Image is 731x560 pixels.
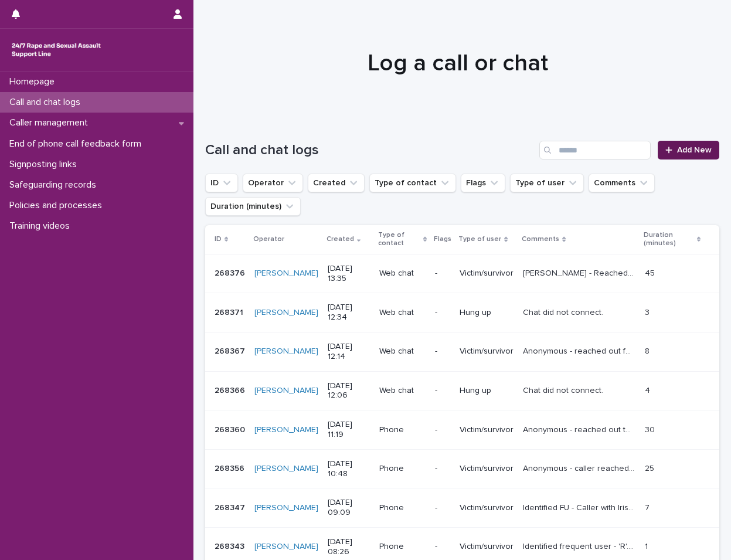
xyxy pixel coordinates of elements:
p: - [435,425,450,435]
p: 45 [645,266,657,279]
p: Robert - Reached out to talk about his experience with SV [523,266,637,279]
a: [PERSON_NAME] [254,464,318,474]
p: Chat did not connect. [523,383,606,396]
tr: 268347268347 [PERSON_NAME] [DATE] 09:09Phone-Victim/survivorIdentified FU - Caller with Irish acc... [205,488,719,528]
tr: 268356268356 [PERSON_NAME] [DATE] 10:48Phone-Victim/survivorAnonymous - caller reached out to tal... [205,449,719,488]
p: 268376 [215,266,247,279]
button: ID [205,174,238,192]
p: 268343 [215,539,247,552]
p: ID [215,233,222,246]
p: 268371 [215,306,246,318]
tr: 268360268360 [PERSON_NAME] [DATE] 11:19Phone-Victim/survivorAnonymous - reached out to talk about... [205,410,719,450]
p: Created [327,233,354,246]
p: 268367 [215,344,247,357]
p: Hung up [460,386,514,396]
p: 268356 [215,461,247,474]
p: Signposting links [5,159,86,170]
p: Hung up [460,308,514,318]
p: Web chat [379,386,426,396]
p: Type of contact [378,229,420,250]
p: Victim/survivor [460,269,514,279]
p: [DATE] 13:35 [328,264,370,284]
p: - [435,464,450,474]
p: Victim/survivor [460,347,514,357]
p: 30 [645,423,657,435]
button: Type of contact [369,174,456,192]
tr: 268371268371 [PERSON_NAME] [DATE] 12:34Web chat-Hung upChat did not connect.Chat did not connect. 33 [205,293,719,332]
tr: 268376268376 [PERSON_NAME] [DATE] 13:35Web chat-Victim/survivor[PERSON_NAME] - Reached out to tal... [205,254,719,293]
p: Phone [379,542,426,552]
button: Duration (minutes) [205,197,301,216]
button: Type of user [510,174,584,192]
p: Phone [379,503,426,513]
p: - [435,347,450,357]
p: Web chat [379,308,426,318]
p: - [435,308,450,318]
p: Phone [379,425,426,435]
p: - [435,386,450,396]
input: Search [539,141,651,159]
a: [PERSON_NAME] [254,542,318,552]
p: Web chat [379,269,426,279]
p: 268347 [215,501,247,513]
p: [DATE] 08:26 [328,537,370,557]
p: [DATE] 12:34 [328,303,370,323]
p: [DATE] 09:09 [328,498,370,518]
p: Anonymous - caller reached out to talk about the service and described it as 'rubbish'. SLW let h... [523,461,637,474]
p: [DATE] 10:48 [328,459,370,479]
p: Training videos [5,220,79,232]
button: Comments [589,174,655,192]
p: Web chat [379,347,426,357]
p: 8 [645,344,652,357]
p: Comments [522,233,559,246]
a: [PERSON_NAME] [254,308,318,318]
p: - [435,503,450,513]
p: Anonymous - reached out for legal opinion. SLW let him know about our policy and signposted to Vi... [523,344,637,357]
p: 268360 [215,423,247,435]
p: [DATE] 12:14 [328,342,370,362]
p: Safeguarding records [5,179,106,191]
p: Call and chat logs [5,97,90,108]
p: 3 [645,306,652,318]
a: [PERSON_NAME] [254,503,318,513]
p: Phone [379,464,426,474]
p: Victim/survivor [460,464,514,474]
button: Created [308,174,365,192]
h1: Log a call or chat [205,49,710,77]
a: [PERSON_NAME] [254,425,318,435]
p: Identified FU - Caller with Irish accent. Reached out to talk about her feelings around some fami... [523,501,637,513]
p: [DATE] 12:06 [328,381,370,401]
tr: 268367268367 [PERSON_NAME] [DATE] 12:14Web chat-Victim/survivorAnonymous - reached out for legal ... [205,332,719,371]
p: Victim/survivor [460,542,514,552]
p: End of phone call feedback form [5,138,151,150]
tr: 268366268366 [PERSON_NAME] [DATE] 12:06Web chat-Hung upChat did not connect.Chat did not connect. 44 [205,371,719,410]
p: Homepage [5,76,64,87]
p: Flags [434,233,451,246]
p: Type of user [458,233,501,246]
p: Caller management [5,117,97,128]
a: Add New [658,141,719,159]
a: [PERSON_NAME] [254,269,318,279]
a: [PERSON_NAME] [254,347,318,357]
p: Policies and processes [5,200,111,211]
p: 1 [645,539,650,552]
p: Duration (minutes) [644,229,694,250]
button: Flags [461,174,505,192]
button: Operator [243,174,303,192]
p: - [435,542,450,552]
p: 25 [645,461,657,474]
h1: Call and chat logs [205,142,535,159]
img: rhQMoQhaT3yELyF149Cw [9,38,103,62]
p: Anonymous - reached out to talk about her ongoing police report against someone in her life. Expl... [523,423,637,435]
p: Chat did not connect. [523,306,606,318]
p: Victim/survivor [460,503,514,513]
p: 268366 [215,383,247,396]
p: [DATE] 11:19 [328,420,370,440]
a: [PERSON_NAME] [254,386,318,396]
p: 4 [645,383,652,396]
span: Add New [677,146,712,154]
p: 7 [645,501,652,513]
p: Victim/survivor [460,425,514,435]
p: - [435,269,450,279]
